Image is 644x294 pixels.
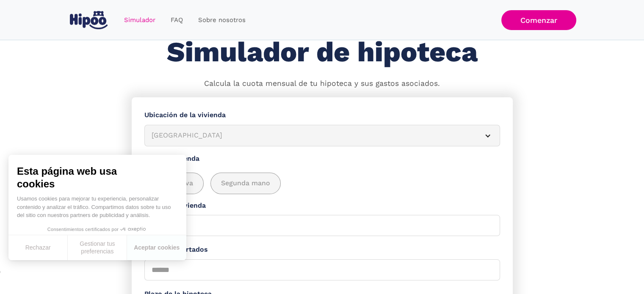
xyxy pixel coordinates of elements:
[221,178,270,189] span: Segunda mano
[501,10,576,30] a: Comenzar
[116,12,163,28] a: Simulador
[163,12,191,28] a: FAQ
[204,78,440,89] p: Calcula la cuota mensual de tu hipoteca y sus gastos asociados.
[68,8,110,33] a: home
[144,154,500,164] label: Tipo de vivienda
[144,245,500,255] label: Ahorros aportados
[191,12,253,28] a: Sobre nosotros
[152,130,473,141] div: [GEOGRAPHIC_DATA]
[144,201,500,211] label: Precio de vivienda
[144,110,500,121] label: Ubicación de la vivienda
[144,125,500,146] article: [GEOGRAPHIC_DATA]
[144,173,500,194] div: add_description_here
[167,37,478,68] h1: Simulador de hipoteca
